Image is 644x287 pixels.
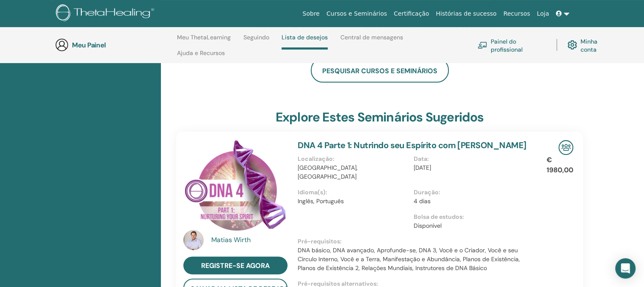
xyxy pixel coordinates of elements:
a: Matias Wirth [211,235,290,245]
font: Painel do profissional [491,37,522,53]
img: generic-user-icon.jpg [55,38,69,52]
font: Central de mensagens [340,33,403,41]
a: Recursos [500,6,533,22]
a: Minha conta [567,36,613,54]
font: Loja [537,10,549,17]
font: Idioma(s) [298,188,326,196]
img: Seminário Presencial [558,140,573,155]
img: default.jpg [183,230,204,250]
font: Wirth [234,235,251,244]
a: Central de mensagens [340,34,403,47]
font: : [326,188,327,196]
font: Seguindo [243,33,269,41]
font: registre-se agora [201,261,270,270]
a: Histórias de sucesso [432,6,500,22]
img: DNA 4 Parte 1: Nutrindo seu Espírito [183,140,287,232]
font: Matias [211,235,232,244]
font: [DATE] [414,164,431,171]
font: Pré-requisitos [298,237,340,245]
font: Ajuda e Recursos [177,49,225,57]
font: Duração [414,188,439,196]
font: Inglês, Português [298,197,344,205]
a: registre-se agora [183,257,287,274]
font: [GEOGRAPHIC_DATA], [GEOGRAPHIC_DATA] [298,164,358,180]
a: Sobre [299,6,323,22]
a: Lista de desejos [282,34,328,50]
font: explore estes seminários sugeridos [276,109,484,125]
font: Disponível [414,222,442,229]
a: Certificação [390,6,432,22]
a: Meu ThetaLearning [177,34,231,47]
font: Meu ThetaLearning [177,33,231,41]
font: € 1980,00 [547,155,573,174]
font: Meu Painel [72,41,106,50]
a: Ajuda e Recursos [177,50,225,63]
img: logo.png [56,4,157,23]
font: Data [414,155,427,163]
font: Sobre [302,10,319,17]
a: Cursos e Seminários [323,6,390,22]
font: Cursos e Seminários [326,10,387,17]
font: 4 dias [414,197,431,205]
font: Minha conta [580,37,597,53]
font: pesquisar cursos e seminários [322,66,437,75]
a: Seguindo [243,34,269,47]
div: Abra o Intercom Messenger [615,258,636,279]
font: : [439,188,440,196]
font: : [427,155,429,163]
font: : [340,237,342,245]
img: cog.svg [567,38,577,52]
font: Recursos [503,10,530,17]
font: Lista de desejos [282,33,328,41]
font: : [333,155,334,163]
font: DNA básico, DNA avançado, Aprofunde-se, DNA 3, Você e o Criador, Você e seu Círculo Interno, Você... [298,246,520,272]
a: Painel do profissional [478,36,546,54]
font: Histórias de sucesso [436,10,496,17]
font: Localização [298,155,333,163]
img: chalkboard-teacher.svg [478,41,487,49]
font: Bolsa de estudos [414,213,462,221]
a: pesquisar cursos e seminários [311,58,449,83]
font: : [462,213,464,221]
a: DNA 4 Parte 1: Nutrindo seu Espírito com [PERSON_NAME] [298,140,526,151]
font: Certificação [394,10,429,17]
a: Loja [533,6,553,22]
